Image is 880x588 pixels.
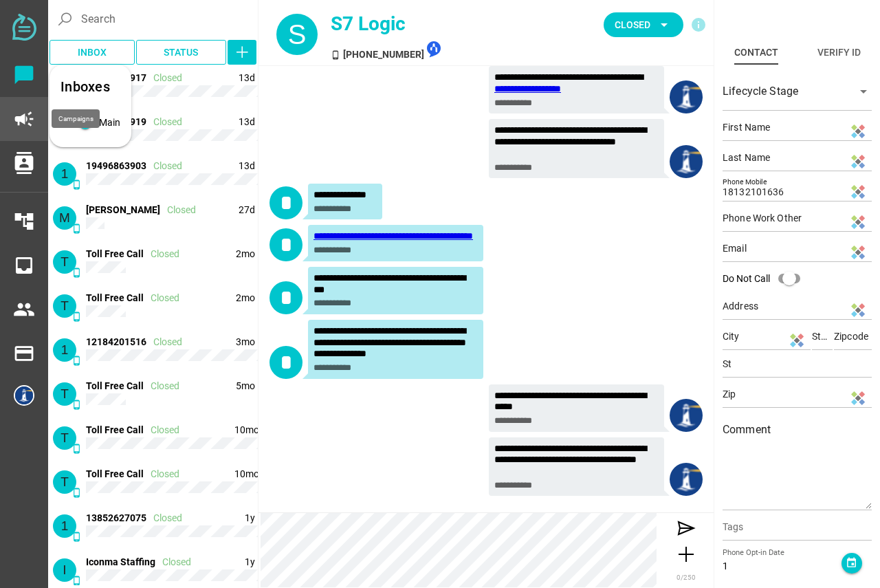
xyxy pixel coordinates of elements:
[63,563,66,577] span: I
[676,574,696,581] span: 0/250
[723,204,872,232] input: Phone Work Other
[60,298,69,313] span: T
[723,428,872,509] textarea: Comment
[86,380,144,391] span: 18335071388
[245,556,255,567] span: 1717171678
[153,72,182,83] span: Closed
[855,83,872,100] i: arrow_drop_down
[61,342,69,357] span: 1
[60,254,69,269] span: T
[151,468,179,479] span: Closed
[153,160,182,171] span: Closed
[670,80,703,113] img: 5e5013c4774eeba51c753a8a-30.png
[723,113,872,141] input: First Name
[670,463,703,496] img: 5e5013c4774eeba51c753a8a-30.png
[723,144,872,171] input: Last Name
[86,248,144,259] span: 18335103124
[239,160,255,171] span: 1756326245
[734,44,778,61] div: Contact
[86,204,160,215] span: 14152166899
[71,444,82,454] i: SMS
[60,475,69,489] span: T
[71,312,82,322] i: SMS
[13,108,35,130] i: campaign
[13,152,35,174] i: contacts
[790,334,804,347] img: Sticky Password
[851,303,865,317] img: Sticky Password
[86,512,146,523] span: 13852627075
[162,556,191,567] span: Closed
[60,76,120,98] div: Inboxes
[153,116,182,127] span: Closed
[851,215,865,229] img: Sticky Password
[245,512,255,523] span: 1721313032
[60,431,69,445] span: T
[71,576,82,586] i: SMS
[136,40,227,65] button: Status
[834,323,872,350] input: Zipcode
[61,166,69,181] span: 1
[723,323,811,350] input: City
[78,44,107,61] span: Inbox
[239,116,255,127] span: 1756326245
[151,292,179,303] span: Closed
[331,50,340,60] i: SMS
[234,424,259,435] span: 1731961646
[239,204,255,215] span: 1755141270
[851,155,865,168] img: Sticky Password
[239,72,255,83] span: 1756328051
[236,248,255,259] span: 1751576817
[13,298,35,320] i: people
[151,248,179,259] span: Closed
[167,204,196,215] span: Closed
[99,116,120,130] div: Main
[86,424,144,435] span: 18338755777
[723,559,841,574] div: 1
[86,556,155,567] span: 18475637052
[164,44,198,61] span: Status
[60,109,120,136] div: Main
[656,17,672,33] i: arrow_drop_down
[288,19,307,50] span: S
[86,292,144,303] span: 18335076527
[151,424,179,435] span: Closed
[604,12,683,37] button: Closed
[851,391,865,405] img: Sticky Password
[615,17,650,33] span: Closed
[12,14,36,41] img: svg+xml;base64,PD94bWwgdmVyc2lvbj0iMS4wIiBlbmNvZGluZz0iVVRGLTgiPz4KPHN2ZyB2ZXJzaW9uPSIxLjEiIHZpZX...
[86,468,144,479] span: 18555190161
[13,254,35,276] i: inbox
[723,350,872,378] input: St
[71,532,82,542] i: SMS
[723,174,872,202] input: Phone Mobile
[851,246,865,259] img: Sticky Password
[851,124,865,138] img: Sticky Password
[236,380,255,391] span: 1745505349
[723,523,872,539] input: Tags
[690,17,707,33] i: info
[13,64,35,86] i: chat_bubble
[236,292,255,303] span: 1751576785
[723,272,770,286] div: Do Not Call
[13,210,35,232] i: account_tree
[670,399,703,432] img: 5e5013c4774eeba51c753a8a-30.png
[71,356,82,366] i: SMS
[153,336,182,347] span: Closed
[331,41,522,62] div: [PHONE_NUMBER]
[234,468,259,479] span: 1731961629
[71,488,82,498] i: SMS
[71,400,82,410] i: SMS
[846,557,857,569] i: event
[60,386,69,401] span: T
[723,547,841,559] div: Phone Opt-in Date
[86,336,146,347] span: 12184201516
[670,145,703,178] img: 5e5013c4774eeba51c753a8a-30.png
[723,292,872,320] input: Address
[71,179,82,190] i: SMS
[151,380,179,391] span: Closed
[71,224,82,234] i: SMS
[14,385,34,406] img: 5e5013c4774eeba51c753a8a-30.png
[71,268,82,278] i: SMS
[236,336,255,347] span: 1750703283
[723,265,808,292] div: Do Not Call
